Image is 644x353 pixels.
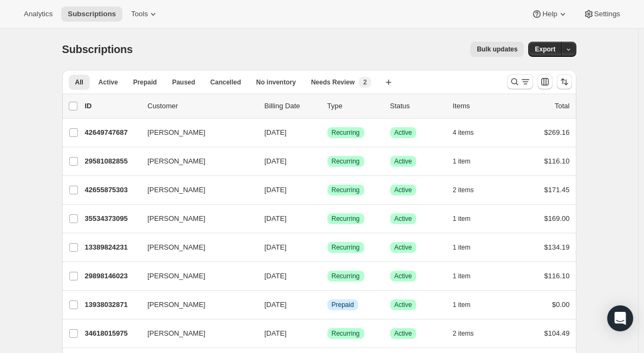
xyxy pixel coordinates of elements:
span: $134.19 [544,243,570,251]
span: Recurring [332,214,360,223]
span: 2 items [453,186,474,194]
button: Analytics [17,6,59,22]
span: Active [395,186,412,194]
p: 29581082855 [85,156,139,167]
span: Active [395,157,412,166]
button: Tools [124,6,165,22]
div: 34618015975[PERSON_NAME][DATE]SuccessRecurringSuccessActive2 items$104.49 [85,326,570,341]
span: Prepaid [332,300,354,309]
button: Help [525,6,574,22]
button: [PERSON_NAME] [141,267,249,285]
span: [DATE] [265,300,287,309]
span: $104.49 [544,329,570,337]
div: 29581082855[PERSON_NAME][DATE]SuccessRecurringSuccessActive1 item$116.10 [85,154,570,169]
span: Bulk updates [477,45,517,54]
p: 34618015975 [85,328,139,339]
span: 4 items [453,128,474,137]
span: Analytics [24,10,52,18]
div: 42649747687[PERSON_NAME][DATE]SuccessRecurringSuccessActive4 items$269.16 [85,125,570,140]
span: 1 item [453,243,471,252]
span: $0.00 [552,300,570,309]
button: Settings [577,6,627,22]
span: Needs Review [311,78,355,87]
p: 13389824231 [85,242,139,253]
p: 42649747687 [85,127,139,138]
span: $269.16 [544,128,570,136]
span: Settings [594,10,620,18]
span: Prepaid [133,78,157,87]
span: [PERSON_NAME] [148,328,206,339]
span: Subscriptions [62,43,133,55]
span: [DATE] [265,243,287,251]
button: [PERSON_NAME] [141,181,249,199]
span: $171.45 [544,186,570,194]
span: [PERSON_NAME] [148,271,206,282]
span: Active [395,214,412,223]
span: Active [395,272,412,280]
button: [PERSON_NAME] [141,210,249,227]
span: [DATE] [265,214,287,223]
span: 1 item [453,300,471,309]
span: [PERSON_NAME] [148,299,206,310]
div: Items [453,101,507,112]
span: Active [98,78,118,87]
span: $116.10 [544,157,570,165]
span: 1 item [453,157,471,166]
div: 13389824231[PERSON_NAME][DATE]SuccessRecurringSuccessActive1 item$134.19 [85,240,570,255]
span: [PERSON_NAME] [148,127,206,138]
span: Subscriptions [68,10,116,18]
span: Tools [131,10,148,18]
span: Active [395,300,412,309]
span: 2 items [453,329,474,338]
span: 1 item [453,272,471,280]
span: $169.00 [544,214,570,223]
button: Customize table column order and visibility [537,74,553,89]
div: 13938032871[PERSON_NAME][DATE]InfoPrepaidSuccessActive1 item$0.00 [85,297,570,312]
span: 2 [363,78,367,87]
span: [PERSON_NAME] [148,185,206,195]
p: Customer [148,101,256,112]
button: [PERSON_NAME] [141,296,249,313]
button: 4 items [453,125,486,140]
span: No inventory [256,78,295,87]
span: $116.10 [544,272,570,280]
p: Billing Date [265,101,319,112]
span: Recurring [332,157,360,166]
span: [DATE] [265,157,287,165]
span: [DATE] [265,186,287,194]
span: Export [535,45,555,54]
p: Total [555,101,569,112]
span: [PERSON_NAME] [148,242,206,253]
span: Active [395,243,412,252]
button: 1 item [453,240,483,255]
div: 35534373095[PERSON_NAME][DATE]SuccessRecurringSuccessActive1 item$169.00 [85,211,570,226]
p: 42655875303 [85,185,139,195]
p: 13938032871 [85,299,139,310]
button: 1 item [453,269,483,284]
span: [DATE] [265,329,287,337]
p: 35534373095 [85,213,139,224]
button: [PERSON_NAME] [141,153,249,170]
p: 29898146023 [85,271,139,282]
button: 1 item [453,154,483,169]
button: Create new view [380,75,397,90]
div: Type [327,101,382,112]
span: Active [395,329,412,338]
button: 2 items [453,182,486,198]
span: Recurring [332,243,360,252]
span: [PERSON_NAME] [148,156,206,167]
p: Status [390,101,444,112]
span: All [75,78,83,87]
span: Recurring [332,272,360,280]
span: Cancelled [211,78,241,87]
span: Active [395,128,412,137]
span: Paused [172,78,195,87]
button: Bulk updates [470,42,524,57]
div: 42655875303[PERSON_NAME][DATE]SuccessRecurringSuccessActive2 items$171.45 [85,182,570,198]
span: Recurring [332,329,360,338]
button: 1 item [453,297,483,312]
span: Recurring [332,186,360,194]
div: Open Intercom Messenger [607,305,633,331]
button: [PERSON_NAME] [141,124,249,141]
span: [DATE] [265,128,287,136]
